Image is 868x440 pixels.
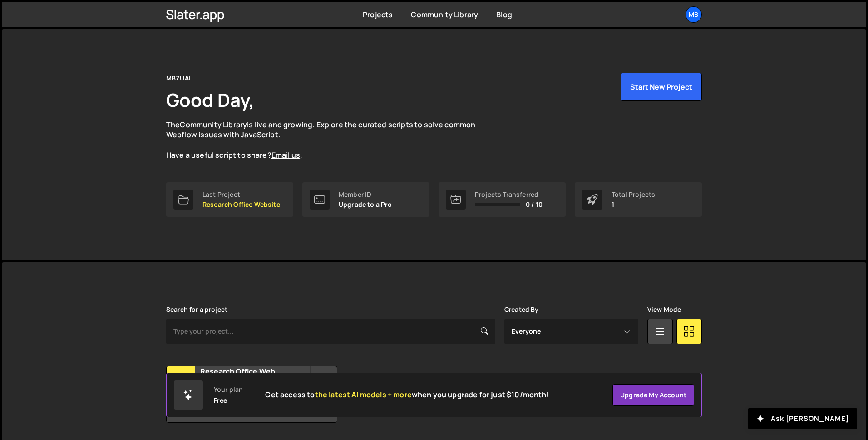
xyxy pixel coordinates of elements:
[647,306,681,313] label: View Mode
[315,390,412,400] span: the latest AI models + more
[411,10,478,20] a: Community Library
[167,366,195,395] div: Re
[363,10,393,20] a: Projects
[166,182,293,217] a: Last Project Research Office Website
[612,201,655,208] p: 1
[504,306,539,313] label: Created By
[686,6,702,23] a: MB
[166,366,337,423] a: Re Research Office Website Created by [PERSON_NAME][EMAIL_ADDRESS][DOMAIN_NAME] 5 pages, last upd...
[166,120,493,160] p: The is live and growing. Explore the curated scripts to solve common Webflow issues with JavaScri...
[748,408,857,429] button: Ask [PERSON_NAME]
[496,10,512,20] a: Blog
[214,386,243,393] div: Your plan
[612,191,655,198] div: Total Projects
[271,150,300,160] a: Email us
[265,390,549,399] h2: Get access to when you upgrade for just $10/month!
[475,191,542,198] div: Projects Transferred
[202,191,280,198] div: Last Project
[200,366,310,376] h2: Research Office Website
[166,73,191,84] div: MBZUAI
[214,397,227,404] div: Free
[166,306,227,313] label: Search for a project
[180,120,247,130] a: Community Library
[621,73,702,101] button: Start New Project
[166,87,254,112] h1: Good Day,
[526,201,542,208] span: 0 / 10
[339,201,392,208] p: Upgrade to a Pro
[166,319,495,344] input: Type your project...
[202,201,280,208] p: Research Office Website
[339,191,392,198] div: Member ID
[612,384,694,406] a: Upgrade my account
